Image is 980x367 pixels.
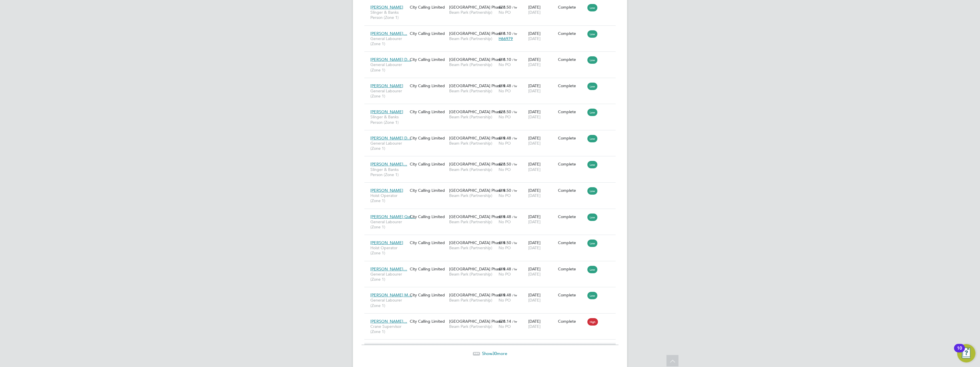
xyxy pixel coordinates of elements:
span: No PO [499,272,511,277]
span: No PO [499,62,511,67]
span: No PO [499,219,511,224]
span: Beam Park (Partnership) [449,141,496,146]
span: / hr [512,5,517,9]
div: [DATE] [527,211,557,227]
span: Low [587,187,597,195]
span: Hoist Operator (Zone 1) [370,245,407,256]
div: City Calling Limited [408,80,448,91]
span: / hr [512,241,517,245]
button: Open Resource Center, 10 new notifications [957,344,975,362]
span: Beam Park (Partnership) [449,10,496,15]
span: Beam Park (Partnership) [449,88,496,93]
div: Complete [558,135,585,141]
span: Low [587,161,597,168]
span: [PERSON_NAME] [370,240,403,245]
span: [DATE] [528,88,541,93]
span: No PO [499,298,511,303]
div: [DATE] [527,106,557,122]
div: City Calling Limited [408,2,448,13]
span: No PO [499,10,511,15]
a: [PERSON_NAME] M…General Labourer (Zone 1)City Calling Limited[GEOGRAPHIC_DATA] Phase 6Beam Park (... [369,289,616,294]
div: [DATE] [527,80,557,96]
a: [PERSON_NAME] Qui…General Labourer (Zone 1)City Calling Limited[GEOGRAPHIC_DATA] Phase 6Beam Park... [369,211,616,216]
span: / hr [512,188,517,193]
div: [DATE] [527,54,557,70]
span: [DATE] [528,62,541,67]
span: Low [587,83,597,90]
div: City Calling Limited [408,28,448,39]
span: [DATE] [528,245,541,250]
span: [PERSON_NAME]… [370,319,407,324]
span: [DATE] [528,272,541,277]
span: [DATE] [528,193,541,198]
span: High [587,318,598,326]
span: [GEOGRAPHIC_DATA] Phase 6 [449,109,505,114]
span: [PERSON_NAME] Qui… [370,214,415,219]
span: General Labourer (Zone 1) [370,219,407,230]
span: / hr [512,162,517,166]
span: General Labourer (Zone 1) [370,298,407,308]
span: / hr [512,215,517,219]
span: [GEOGRAPHIC_DATA] Phase 6 [449,31,505,36]
span: General Labourer (Zone 1) [370,272,407,282]
span: £19.48 [499,83,511,88]
span: [PERSON_NAME]… [370,31,407,36]
span: Show more [482,351,507,356]
span: £18.10 [499,57,511,62]
div: [DATE] [527,133,557,149]
div: Complete [558,188,585,193]
div: Complete [558,83,585,88]
span: [DATE] [528,167,541,172]
div: Complete [558,319,585,324]
a: [PERSON_NAME]…General Labourer (Zone 1)City Calling Limited[GEOGRAPHIC_DATA] Phase 6Beam Park (Pa... [369,263,616,268]
span: Low [587,4,597,11]
a: [PERSON_NAME] D…General Labourer (Zone 1)City Calling Limited[GEOGRAPHIC_DATA] Phase 6Beam Park (... [369,54,616,59]
a: [PERSON_NAME]Slinger & Banks Person (Zone 1)City Calling Limited[GEOGRAPHIC_DATA] Phase 6Beam Par... [369,106,616,111]
span: Beam Park (Partnership) [449,167,496,172]
span: [GEOGRAPHIC_DATA] Phase 6 [449,240,505,245]
div: [DATE] [527,264,557,280]
span: / hr [512,267,517,271]
span: [PERSON_NAME] M… [370,292,412,298]
div: Complete [558,240,585,245]
div: [DATE] [527,159,557,175]
div: City Calling Limited [408,54,448,65]
div: Complete [558,31,585,36]
span: [DATE] [528,324,541,329]
span: [DATE] [528,141,541,146]
span: [PERSON_NAME] D… [370,57,411,62]
div: Complete [558,266,585,272]
span: [GEOGRAPHIC_DATA] Phase 6 [449,57,505,62]
div: City Calling Limited [408,316,448,327]
span: [DATE] [528,298,541,303]
span: Beam Park (Partnership) [449,298,496,303]
span: £19.50 [499,188,511,193]
span: 30 [492,351,497,356]
span: [GEOGRAPHIC_DATA] Phase 6 [449,292,505,298]
span: [PERSON_NAME]… [370,161,407,167]
span: / hr [512,57,517,62]
span: General Labourer (Zone 1) [370,36,407,46]
span: Slinger & Banks Person (Zone 1) [370,167,407,177]
a: [PERSON_NAME]General Labourer (Zone 1)City Calling Limited[GEOGRAPHIC_DATA] Phase 6Beam Park (Par... [369,80,616,85]
span: Low [587,109,597,116]
span: No PO [499,193,511,198]
span: [GEOGRAPHIC_DATA] Phase 6 [449,83,505,88]
span: [PERSON_NAME] [370,188,403,193]
div: City Calling Limited [408,211,448,222]
a: [PERSON_NAME]…Crane Supervisor (Zone 1)City Calling Limited[GEOGRAPHIC_DATA] Phase 6Beam Park (Pa... [369,316,616,320]
span: £19.48 [499,266,511,272]
div: [DATE] [527,290,557,306]
span: £19.48 [499,135,511,141]
span: [PERSON_NAME] [370,83,403,88]
span: General Labourer (Zone 1) [370,88,407,99]
span: No PO [499,114,511,119]
a: [PERSON_NAME]Slinger & Banks Person (Zone 1)City Calling Limited[GEOGRAPHIC_DATA] Phase 6Beam Par... [369,1,616,6]
span: [GEOGRAPHIC_DATA] Phase 6 [449,161,505,167]
span: Slinger & Banks Person (Zone 1) [370,114,407,125]
span: Low [587,56,597,64]
span: / hr [512,293,517,297]
div: City Calling Limited [408,264,448,274]
a: [PERSON_NAME]Hoist Operator (Zone 1)City Calling Limited[GEOGRAPHIC_DATA] Phase 6Beam Park (Partn... [369,237,616,242]
span: H66979 [499,36,513,41]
